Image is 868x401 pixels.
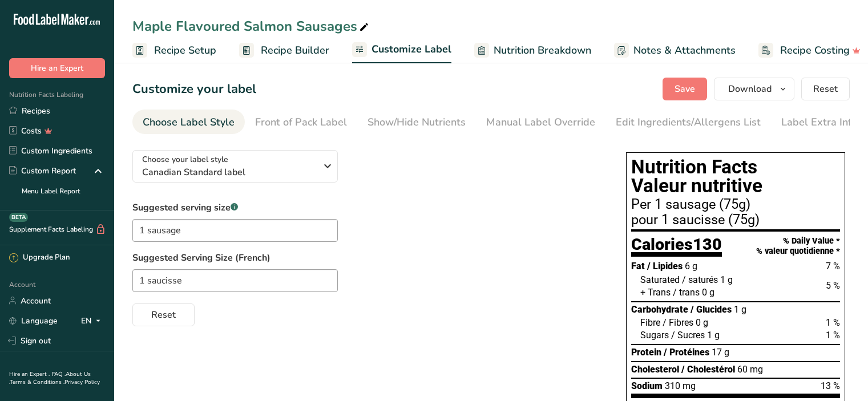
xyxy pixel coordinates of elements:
[9,311,58,331] a: Language
[664,347,709,358] span: / Protéines
[829,362,857,390] iframe: Intercom live chat
[10,378,64,386] a: Terms & Conditions .
[631,304,688,315] span: Carbohydrate
[9,252,70,264] div: Upgrade Plan
[640,274,680,285] span: Saturated
[685,261,697,272] span: 6 g
[681,364,735,375] span: / Cholestérol
[714,78,794,100] button: Download
[614,38,736,63] a: Notes & Attachments
[132,251,603,265] label: Suggested Serving Size (French)
[352,37,451,64] a: Customize Label
[494,43,591,58] span: Nutrition Breakdown
[633,43,736,58] span: Notes & Attachments
[631,380,663,391] span: Sodium
[132,303,195,326] button: Reset
[631,347,661,358] span: Protein
[693,234,722,254] span: 130
[631,236,722,257] div: Calories
[474,38,591,63] a: Nutrition Breakdown
[813,82,838,96] span: Reset
[9,370,50,378] a: Hire an Expert .
[631,364,679,375] span: Cholesterol
[663,78,707,100] button: Save
[671,330,705,341] span: / Sucres
[707,330,720,341] span: 1 g
[826,280,840,291] span: 5 %
[673,287,700,298] span: / trans
[826,317,840,328] span: 1 %
[801,78,850,100] button: Reset
[372,42,451,57] span: Customize Label
[142,165,316,179] span: Canadian Standard label
[665,380,696,391] span: 310 mg
[64,378,100,386] a: Privacy Policy
[631,198,840,212] div: Per 1 sausage (75g)
[132,16,371,37] div: Maple Flavoured Salmon Sausages
[9,165,76,177] div: Custom Report
[728,82,772,96] span: Download
[712,347,729,358] span: 17 g
[758,38,861,63] a: Recipe Costing
[9,58,105,78] button: Hire an Expert
[734,304,746,315] span: 1 g
[486,115,595,130] div: Manual Label Override
[720,274,733,285] span: 1 g
[9,213,28,222] div: BETA
[675,82,695,96] span: Save
[640,330,669,341] span: Sugars
[255,115,347,130] div: Front of Pack Label
[631,213,840,227] div: pour 1 saucisse (75g)
[691,304,732,315] span: / Glucides
[154,43,216,58] span: Recipe Setup
[151,308,176,322] span: Reset
[261,43,329,58] span: Recipe Builder
[821,380,840,391] span: 13 %
[631,261,645,272] span: Fat
[781,115,857,130] div: Label Extra Info
[143,115,235,130] div: Choose Label Style
[826,261,840,272] span: 7 %
[132,201,338,214] label: Suggested serving size
[737,364,763,375] span: 60 mg
[826,330,840,341] span: 1 %
[132,80,256,99] h1: Customize your label
[9,370,91,386] a: About Us .
[640,287,671,298] span: + Trans
[663,317,693,328] span: / Fibres
[142,153,228,165] span: Choose your label style
[756,236,840,256] div: % Daily Value * % valeur quotidienne *
[52,370,66,378] a: FAQ .
[616,115,761,130] div: Edit Ingredients/Allergens List
[696,317,708,328] span: 0 g
[682,274,718,285] span: / saturés
[132,38,216,63] a: Recipe Setup
[132,150,338,183] button: Choose your label style Canadian Standard label
[780,43,850,58] span: Recipe Costing
[631,157,840,196] h1: Nutrition Facts Valeur nutritive
[647,261,683,272] span: / Lipides
[239,38,329,63] a: Recipe Builder
[702,287,714,298] span: 0 g
[81,314,105,327] div: EN
[640,317,660,328] span: Fibre
[368,115,466,130] div: Show/Hide Nutrients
